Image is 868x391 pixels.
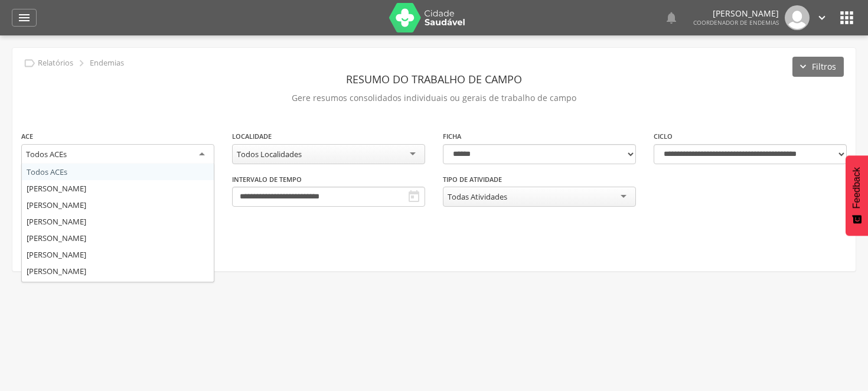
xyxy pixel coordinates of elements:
[792,57,844,77] button: Filtros
[815,5,828,30] a: 
[407,190,421,204] i: 
[22,164,214,180] div: Todos ACEs
[38,58,73,68] p: Relatórios
[12,9,37,27] a: 
[22,263,214,279] div: [PERSON_NAME]
[22,180,214,197] div: [PERSON_NAME]
[22,213,214,230] div: [PERSON_NAME]
[837,8,856,27] i: 
[21,69,847,90] header: Resumo do Trabalho de Campo
[654,132,673,141] label: Ciclo
[75,57,88,70] i: 
[443,132,461,141] label: Ficha
[90,58,124,68] p: Endemias
[232,132,272,141] label: Localidade
[22,197,214,213] div: [PERSON_NAME]
[17,11,31,25] i: 
[693,18,779,27] span: Coordenador de Endemias
[693,9,779,18] p: [PERSON_NAME]
[232,175,302,184] label: Intervalo de Tempo
[846,155,868,236] button: Feedback - Mostrar pesquisa
[22,279,214,296] div: [PERSON_NAME]
[21,90,847,106] p: Gere resumos consolidados individuais ou gerais de trabalho de campo
[443,175,502,184] label: Tipo de Atividade
[23,57,36,70] i: 
[22,230,214,246] div: [PERSON_NAME]
[237,149,302,159] div: Todos Localidades
[21,132,33,141] label: ACE
[448,191,507,202] div: Todas Atividades
[664,11,678,25] i: 
[815,11,828,24] i: 
[851,167,862,208] span: Feedback
[26,149,67,159] div: Todos ACEs
[664,5,678,30] a: 
[22,246,214,263] div: [PERSON_NAME]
